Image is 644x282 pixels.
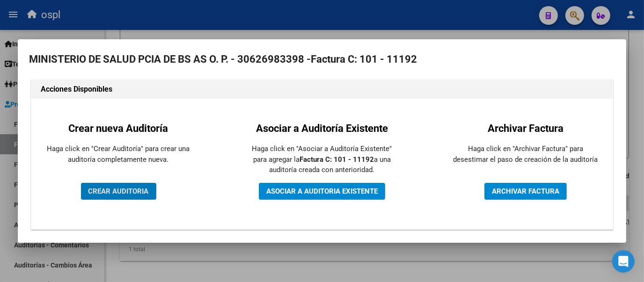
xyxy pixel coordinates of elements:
[259,183,385,200] button: ASOCIAR A AUDITORIA EXISTENTE
[484,183,567,200] button: ARCHIVAR FACTURA
[311,53,417,65] strong: Factura C: 101 - 11192
[29,51,615,68] h2: MINISTERIO DE SALUD PCIA DE BS AS O. P. - 30626983398 -
[453,121,598,136] h2: Archivar Factura
[453,144,598,165] p: Haga click en "Archivar Factura" para desestimar el paso de creación de la auditoría
[266,187,378,195] span: ASOCIAR A AUDITORIA EXISTENTE
[88,187,149,195] span: CREAR AUDITORIA
[41,84,603,95] h1: Acciones Disponibles
[300,155,374,164] strong: Factura C: 101 - 11192
[81,183,156,200] button: CREAR AUDITORIA
[46,144,191,165] p: Haga click en "Crear Auditoría" para crear una auditoría completamente nueva.
[612,250,635,273] div: Open Intercom Messenger
[249,144,395,175] p: Haga click en "Asociar a Auditoría Existente" para agregar la a una auditoría creada con anterior...
[492,187,559,195] span: ARCHIVAR FACTURA
[46,121,191,136] h2: Crear nueva Auditoría
[249,121,395,136] h2: Asociar a Auditoría Existente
